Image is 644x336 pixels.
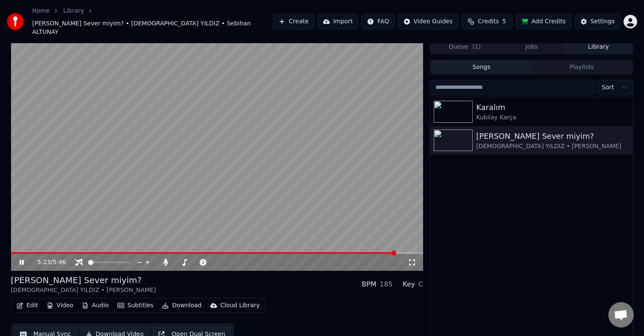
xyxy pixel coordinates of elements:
button: Video Guides [398,14,458,29]
span: Credits [478,17,499,26]
button: Add Credits [516,14,572,29]
button: Video [43,300,77,311]
button: Download [159,300,205,311]
div: 185 [380,279,393,289]
img: youka [7,13,24,30]
button: Queue [431,41,498,53]
button: Songs [431,61,532,73]
button: Audio [78,300,112,311]
div: Key [403,279,415,289]
span: Sort [602,83,614,92]
span: ( 1 ) [472,43,481,51]
div: [PERSON_NAME] Sever miyim? [11,274,156,286]
button: Create [273,14,314,29]
span: 5:46 [53,258,66,267]
a: Home [32,7,50,15]
div: Karalım [476,102,629,113]
button: Library [565,41,632,53]
button: Settings [575,14,620,29]
button: Import [318,14,358,29]
div: / [37,258,58,267]
div: C [418,279,423,289]
nav: breadcrumb [32,7,273,36]
div: Kubilay Karça [476,113,629,122]
div: [DEMOGRAPHIC_DATA] YILDIZ • [PERSON_NAME] [476,142,629,151]
button: Jobs [498,41,565,53]
div: [PERSON_NAME] Sever miyim? [476,130,629,142]
div: [DEMOGRAPHIC_DATA] YILDIZ • [PERSON_NAME] [11,286,156,295]
button: Playlists [532,61,632,73]
button: FAQ [362,14,394,29]
button: Edit [13,300,42,311]
div: Cloud Library [220,301,260,310]
span: 5 [502,17,506,26]
button: Credits5 [462,14,513,29]
span: 5:23 [37,258,50,267]
span: [PERSON_NAME] Sever miyim? • [DEMOGRAPHIC_DATA] YILDIZ • Sebihan ALTUNAY [32,19,273,36]
div: Settings [591,17,615,26]
a: Açık sohbet [608,302,634,328]
a: Library [63,7,84,15]
button: Subtitles [114,300,157,311]
div: BPM [362,279,376,289]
